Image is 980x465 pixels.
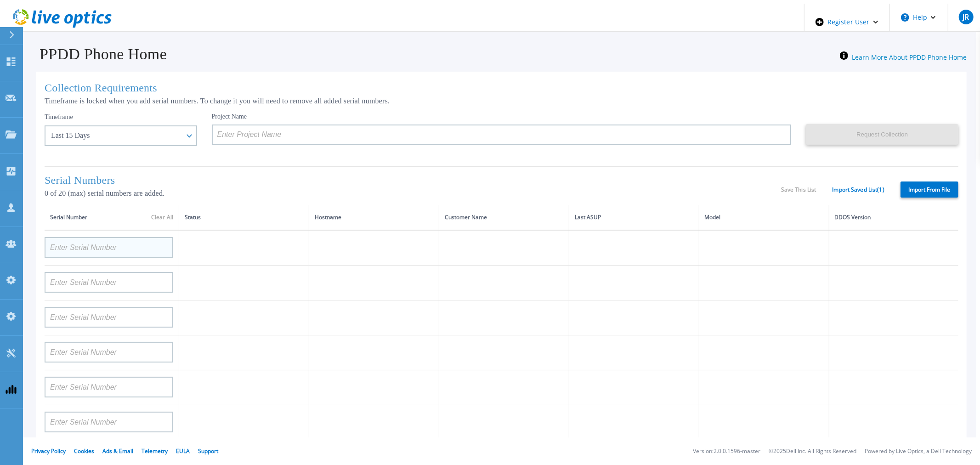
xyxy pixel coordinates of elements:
li: Powered by Live Optics, a Dell Technology [865,448,972,454]
input: Enter Serial Number [45,272,173,293]
label: Timeframe [45,113,73,121]
div: Serial Number [50,212,173,222]
th: Customer Name [439,205,569,230]
button: Request Collection [806,124,958,145]
label: Project Name [212,113,247,120]
a: Ads & Email [102,447,133,455]
a: Cookies [74,447,94,455]
th: Model [699,205,829,230]
a: Learn More About PPDD Phone Home [852,53,967,62]
input: Enter Serial Number [45,377,173,397]
a: EULA [176,447,190,455]
a: Support [198,447,218,455]
th: Last ASUP [569,205,699,230]
input: Enter Serial Number [45,237,173,258]
span: JR [963,13,969,21]
a: Telemetry [142,447,168,455]
a: Import Saved List ( 1 ) [833,187,884,193]
a: Privacy Policy [31,447,66,455]
h1: Serial Numbers [45,174,781,187]
input: Enter Serial Number [45,412,173,432]
input: Enter Serial Number [45,342,173,363]
p: Timeframe is locked when you add serial numbers. To change it you will need to remove all added s... [45,97,958,105]
label: Import From File [901,181,958,198]
h1: Collection Requirements [45,82,958,94]
th: Status [179,205,309,230]
li: Version: 2.0.0.1596-master [693,448,760,454]
button: Help [890,4,947,31]
input: Enter Project Name [212,125,792,145]
div: Register User [804,4,889,40]
input: Enter Serial Number [45,307,173,328]
th: Hostname [309,205,439,230]
li: © 2025 Dell Inc. All Rights Reserved [769,448,856,454]
h1: PPDD Phone Home [27,45,167,63]
div: Last 15 Days [51,131,181,140]
th: DDOS Version [829,205,958,230]
p: 0 of 20 (max) serial numbers are added. [45,189,781,198]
